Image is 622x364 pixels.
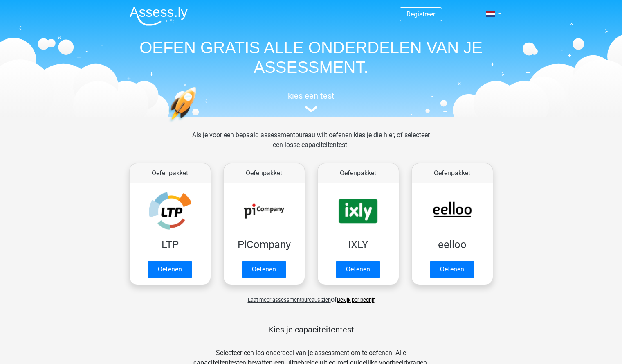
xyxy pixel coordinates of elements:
a: Bekijk per bedrijf [337,297,375,303]
a: Oefenen [336,261,380,278]
h5: kies een test [123,91,499,101]
a: Oefenen [430,261,474,278]
span: Laat meer assessmentbureaus zien [248,297,331,303]
a: Oefenen [148,261,192,278]
a: kies een test [123,91,499,113]
div: Als je voor een bepaald assessmentbureau wilt oefenen kies je die hier, of selecteer een losse ca... [186,130,436,160]
a: Oefenen [242,261,286,278]
img: Assessly [130,7,188,26]
img: oefenen [168,87,228,161]
h1: OEFEN GRATIS ALLE ONDERDELEN VAN JE ASSESSMENT. [123,38,499,77]
h5: Kies je capaciteitentest [137,325,486,335]
div: of [123,288,499,305]
a: Registreer [406,10,435,18]
img: assessment [305,106,317,112]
